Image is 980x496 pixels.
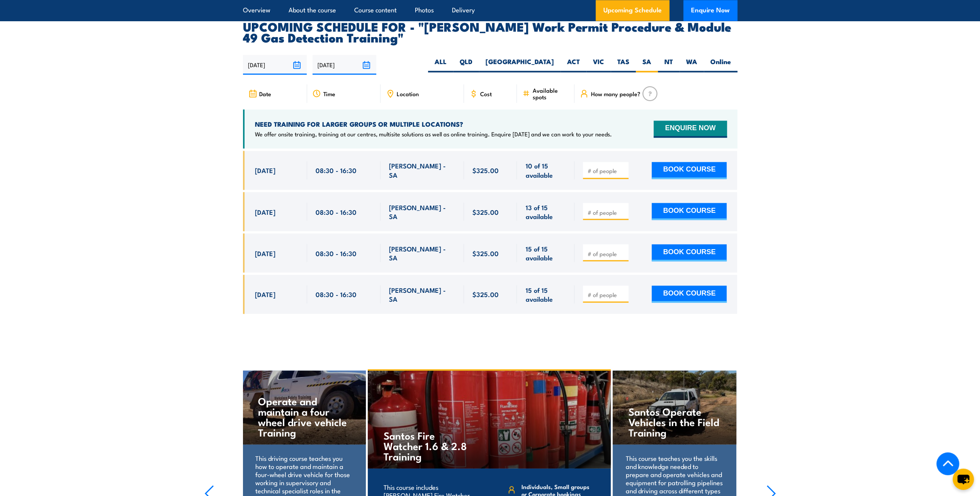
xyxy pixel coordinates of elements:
[243,55,307,75] input: From date
[453,57,479,72] label: QLD
[472,248,499,257] span: $325.00
[652,162,727,179] button: BOOK COURSE
[472,207,499,216] span: $325.00
[255,207,275,216] span: [DATE]
[587,208,626,216] input: # of people
[255,120,612,128] h4: NEED TRAINING FOR LARGER GROUPS OR MULTIPLE LOCATIONS?
[389,244,455,262] span: [PERSON_NAME] - SA
[704,57,737,72] label: Online
[525,202,566,221] span: 13 of 15 available
[591,90,640,97] span: How many people?
[525,244,566,262] span: 15 of 15 available
[654,121,727,138] button: ENQUIRE NOW
[259,90,271,97] span: Date
[472,289,499,298] span: $325.00
[587,290,626,298] input: # of people
[586,57,611,72] label: VIC
[636,57,658,72] label: SA
[679,57,704,72] label: WA
[255,166,275,175] span: [DATE]
[652,203,727,220] button: BOOK COURSE
[389,285,455,303] span: [PERSON_NAME] - SA
[525,285,566,303] span: 15 of 15 available
[316,289,357,298] span: 08:30 - 16:30
[587,250,626,257] input: # of people
[316,166,357,175] span: 08:30 - 16:30
[587,167,626,175] input: # of people
[255,130,612,138] p: We offer onsite training, training at our centres, multisite solutions as well as online training...
[323,90,335,97] span: Time
[480,90,492,97] span: Cost
[316,248,357,257] span: 08:30 - 16:30
[258,395,350,437] h4: Operate and maintain a four wheel drive vehicle Training
[397,90,419,97] span: Location
[611,57,636,72] label: TAS
[255,289,275,298] span: [DATE]
[255,248,275,257] span: [DATE]
[472,166,499,175] span: $325.00
[479,57,560,72] label: [GEOGRAPHIC_DATA]
[316,207,357,216] span: 08:30 - 16:30
[652,285,727,302] button: BOOK COURSE
[658,57,679,72] label: NT
[652,244,727,261] button: BOOK COURSE
[532,87,569,100] span: Available spots
[389,161,455,179] span: [PERSON_NAME] - SA
[384,430,474,461] h4: Santos Fire Watcher 1.6 & 2.8 Training
[628,406,720,437] h4: Santos Operate Vehicles in the Field Training
[243,21,737,42] h2: UPCOMING SCHEDULE FOR - "[PERSON_NAME] Work Permit Procedure & Module 49 Gas Detection Training"
[953,469,974,490] button: chat-button
[560,57,586,72] label: ACT
[389,202,455,221] span: [PERSON_NAME] - SA
[313,55,376,75] input: To date
[525,161,566,179] span: 10 of 15 available
[428,57,453,72] label: ALL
